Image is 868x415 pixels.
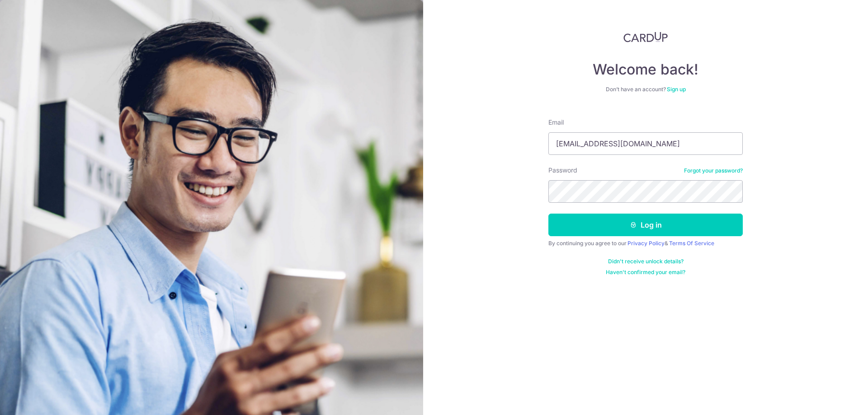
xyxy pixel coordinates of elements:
button: Log in [548,214,743,236]
div: By continuing you agree to our & [548,240,743,247]
a: Privacy Policy [627,240,665,247]
a: Forgot your password? [684,167,743,174]
a: Haven't confirmed your email? [606,269,685,276]
div: Don’t have an account? [548,86,743,93]
a: Sign up [667,86,686,93]
a: Didn't receive unlock details? [608,258,684,265]
label: Email [548,118,564,127]
input: Enter your Email [548,132,743,155]
a: Terms Of Service [669,240,714,247]
label: Password [548,166,577,175]
h4: Welcome back! [548,61,743,79]
img: CardUp Logo [623,32,668,42]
